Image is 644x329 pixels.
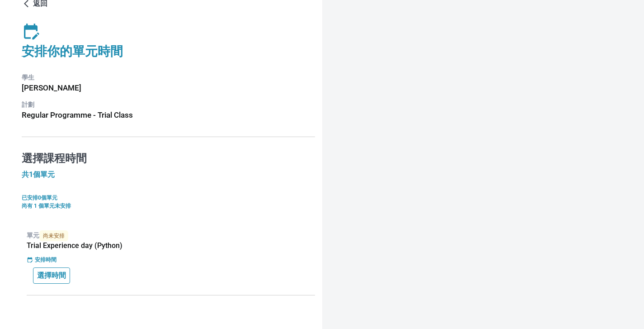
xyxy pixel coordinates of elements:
h4: 安排你的單元時間 [22,43,315,59]
span: 尚未安排 [39,230,68,241]
p: 安排時間 [35,256,56,264]
h5: Trial Experience day (Python) [27,241,315,250]
p: 選擇時間 [37,270,66,281]
h5: 共1個單元 [22,170,315,179]
p: 尚有 1 個單元未安排 [22,202,315,210]
p: 學生 [22,73,315,82]
button: 選擇時間 [33,267,70,284]
h4: 選擇課程時間 [22,152,315,165]
p: 單元 [27,230,315,241]
h6: Regular Programme - Trial Class [22,109,315,121]
p: 已安排0個單元 [22,194,315,202]
p: 計劃 [22,100,315,110]
h6: [PERSON_NAME] [22,82,315,94]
